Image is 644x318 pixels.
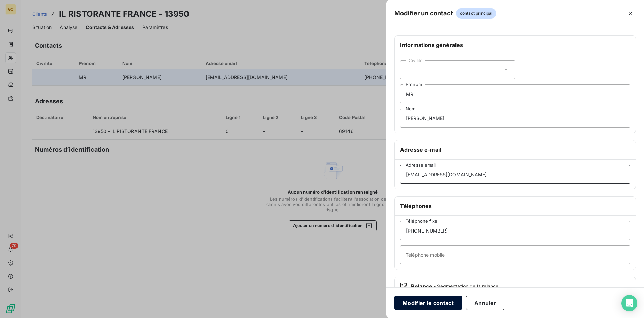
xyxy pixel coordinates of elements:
[434,283,498,290] span: - Segmentation de la relance
[400,202,630,210] h6: Téléphones
[394,9,453,18] h5: Modifier un contact
[466,296,504,310] button: Annuler
[400,282,630,290] div: Relance
[400,84,630,103] input: placeholder
[621,295,637,311] div: Open Intercom Messenger
[400,245,630,264] input: placeholder
[456,8,497,19] span: contact principal
[394,296,462,310] button: Modifier le contact
[400,221,630,240] input: placeholder
[400,41,630,49] h6: Informations générales
[400,146,630,154] h6: Adresse e-mail
[400,109,630,128] input: placeholder
[400,165,630,184] input: placeholder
